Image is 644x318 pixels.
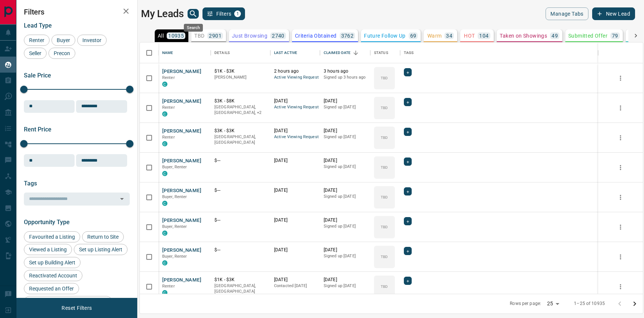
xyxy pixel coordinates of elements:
div: Status [374,42,388,63]
p: Criteria Obtained [295,33,337,38]
p: 34 [446,33,452,38]
button: [PERSON_NAME] [162,68,201,75]
div: condos.ca [162,290,167,295]
p: Signed up [DATE] [324,223,367,229]
p: TBD [381,165,388,170]
div: condos.ca [162,230,167,236]
p: [DATE] [324,128,367,134]
p: $--- [214,247,267,253]
p: HOT [464,33,475,38]
span: Opportunity Type [24,219,70,226]
p: TBD [381,284,388,289]
button: [PERSON_NAME] [162,217,201,224]
span: + [406,98,409,106]
span: + [406,277,409,284]
div: condos.ca [162,111,167,117]
h2: Filters [24,7,130,16]
p: [DATE] [324,158,367,164]
p: 3 hours ago [324,68,367,74]
p: $--- [214,217,267,223]
div: Reactivated Account [24,270,82,281]
p: [DATE] [324,187,367,194]
p: TBD [381,135,388,140]
div: Details [214,42,230,63]
span: Rent Price [24,126,51,133]
p: $1K - $3K [214,68,267,74]
div: Name [158,42,211,63]
div: + [404,217,412,225]
span: + [406,188,409,195]
span: Favourited a Listing [26,234,78,240]
p: 2740 [272,33,285,38]
span: Seller [26,50,44,56]
div: Investor [77,35,107,46]
p: Signed up [DATE] [324,283,367,289]
p: 3762 [341,33,354,38]
p: Signed up 3 hours ago [324,74,367,80]
div: condos.ca [162,260,167,265]
p: 1–25 of 10935 [574,300,605,307]
p: $--- [214,187,267,194]
p: [DATE] [274,158,316,164]
div: Details [211,42,270,63]
button: Manage Tabs [546,7,588,20]
h1: My Leads [141,8,184,20]
span: + [406,158,409,165]
div: 25 [544,298,562,309]
div: + [404,187,412,195]
span: Active Viewing Request [274,104,316,111]
p: TBD [381,224,388,230]
span: Renter [162,135,175,140]
p: Just Browsing [232,33,267,38]
p: TBD [381,75,388,81]
span: Renter [162,105,175,110]
span: + [406,69,409,76]
button: more [615,251,626,263]
p: Future Follow Up [364,33,405,38]
div: Viewed a Listing [24,244,72,255]
p: TBD [381,194,388,200]
p: [DATE] [324,98,367,104]
p: Signed up [DATE] [324,164,367,170]
p: Midtown | Central, Toronto [214,104,267,116]
span: 1 [235,11,240,16]
p: All [158,33,164,38]
p: TBD [381,105,388,111]
div: Last Active [270,42,320,63]
button: more [615,192,626,203]
p: [DATE] [324,217,367,223]
span: Set up Building Alert [26,260,78,265]
div: Set up Listing Alert [74,244,128,255]
div: condos.ca [162,141,167,146]
button: search button [188,9,199,19]
p: Submitted Offer [568,33,607,38]
p: [GEOGRAPHIC_DATA], [GEOGRAPHIC_DATA] [214,283,267,295]
p: [DATE] [274,217,316,223]
button: Filters1 [202,7,245,20]
span: Renter [26,37,47,43]
div: condos.ca [162,82,167,87]
p: 10935 [168,33,184,38]
div: Last Active [274,42,297,63]
p: $3K - $3K [214,128,267,134]
span: Sale Price [24,72,51,79]
button: more [615,102,626,114]
div: + [404,68,412,76]
p: [DATE] [274,187,316,194]
span: Requested an Offer [26,286,76,292]
button: Sort [351,48,361,58]
div: Seller [24,48,47,59]
p: $3K - $8K [214,98,267,104]
p: [DATE] [324,277,367,283]
p: TBD [381,254,388,260]
div: Claimed Date [320,42,370,63]
p: Signed up [DATE] [324,134,367,140]
span: Investor [80,37,104,43]
span: Renter [162,75,175,80]
p: TBD [194,33,204,38]
span: + [406,247,409,255]
p: [DATE] [274,247,316,253]
div: Renter [24,35,50,46]
span: Viewed a Listing [26,247,69,252]
div: + [404,158,412,166]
